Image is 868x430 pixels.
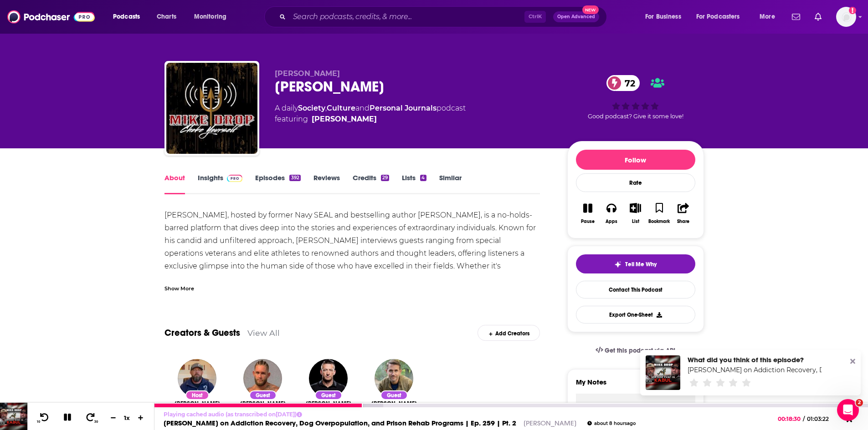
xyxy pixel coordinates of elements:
[194,10,226,23] span: Monitoring
[188,10,238,24] button: open menu
[353,173,389,194] a: Credits29
[646,355,680,390] a: Zach Skow on Addiction Recovery, Dog Overpopulation, and Prison Rehab Programs | Ep. 259 | Pt. 2
[587,421,636,426] div: about 8 hours ago
[836,7,856,27] span: Logged in as WesBurdett
[788,9,804,25] a: Show notifications dropdown
[175,400,220,407] span: [PERSON_NAME]
[576,197,600,230] button: Pause
[524,419,576,427] a: [PERSON_NAME]
[760,10,775,23] span: More
[240,400,286,407] span: [PERSON_NAME]
[836,7,856,27] img: User Profile
[107,10,152,24] button: open menu
[309,359,348,398] img: Clint Emerson
[567,69,704,126] div: 72Good podcast? Give it some love!
[690,10,753,24] button: open menu
[753,10,786,24] button: open menu
[275,69,340,78] span: [PERSON_NAME]
[648,219,670,224] div: Bookmark
[380,390,408,400] div: Guest
[600,197,623,230] button: Apps
[837,399,859,421] iframe: Intercom live chat
[524,11,546,23] span: Ctrl K
[576,173,695,192] div: Rate
[198,173,243,194] a: InsightsPodchaser Pro
[623,197,647,230] button: List
[625,261,657,268] span: Tell Me Why
[227,175,243,182] img: Podchaser Pro
[420,175,426,181] div: 4
[478,325,540,341] div: Add Creators
[576,306,695,324] button: Export One-Sheet
[35,412,52,424] button: 10
[164,173,185,194] a: About
[82,412,100,424] button: 30
[370,104,437,112] a: Personal Journals
[616,75,640,91] span: 72
[255,173,300,194] a: Episodes392
[313,173,340,194] a: Reviews
[805,415,838,422] span: 01:03:22
[402,173,426,194] a: Lists4
[557,15,595,19] span: Open Advanced
[688,355,822,364] div: What did you think of this episode?
[113,10,140,23] span: Podcasts
[371,400,417,407] span: [PERSON_NAME]
[582,5,599,14] span: New
[856,399,863,406] span: 2
[576,378,695,394] label: My Notes
[581,219,595,224] div: Pause
[606,75,640,91] a: 72
[312,114,377,125] a: Mike Ritland
[778,415,803,422] span: 00:18:30
[606,219,617,224] div: Apps
[614,261,621,268] img: tell me why sparkle
[811,9,825,25] a: Show notifications dropdown
[119,414,135,421] div: 1 x
[243,359,282,398] img: Mitch Aguiar
[576,281,695,298] a: Contact This Podcast
[553,11,599,22] button: Open AdvancedNew
[671,197,695,230] button: Share
[632,219,639,224] div: List
[164,419,516,427] a: [PERSON_NAME] on Addiction Recovery, Dog Overpopulation, and Prison Rehab Programs | Ep. 259 | Pt. 2
[836,7,856,27] button: Show profile menu
[803,415,805,422] span: /
[164,411,636,418] p: Playing cached audio (as transcribed on [DATE] )
[275,114,466,125] span: featuring
[315,390,342,400] div: Guest
[588,339,683,362] a: Get this podcast via API
[178,359,216,398] img: Mike Ritland
[273,6,616,27] div: Search podcasts, credits, & more...
[289,175,300,181] div: 392
[327,104,355,112] a: Culture
[298,104,325,112] a: Society
[289,10,524,24] input: Search podcasts, credits, & more...
[151,10,182,24] a: Charts
[275,103,466,125] div: A daily podcast
[157,10,176,23] span: Charts
[375,359,413,398] img: Ryan Fugit
[325,104,327,112] span: ,
[249,390,277,400] div: Guest
[175,400,220,407] a: Mike Ritland
[240,400,286,407] a: Mitch Aguiar
[247,328,280,338] a: View All
[355,104,370,112] span: and
[439,173,462,194] a: Similar
[576,150,695,170] button: Follow
[849,7,856,14] svg: Add a profile image
[381,175,389,181] div: 29
[647,197,671,230] button: Bookmark
[166,63,257,154] img: Mike Drop
[37,420,40,424] span: 10
[605,347,675,354] span: Get this podcast via API
[164,209,540,298] div: [PERSON_NAME], hosted by former Navy SEAL and bestselling author [PERSON_NAME], is a no-holds-bar...
[588,113,683,120] span: Good podcast? Give it some love!
[306,400,351,407] span: [PERSON_NAME]
[185,390,209,400] div: Host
